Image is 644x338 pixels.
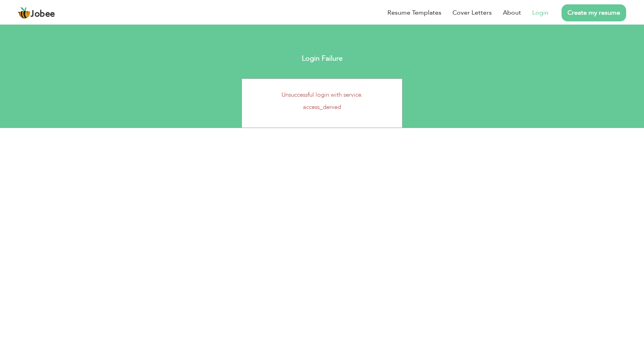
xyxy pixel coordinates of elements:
a: About [503,8,521,17]
img: jobee.io [18,7,31,19]
a: Login [532,8,548,17]
p: Unsuccessful login with service. [248,91,396,99]
a: Cover Letters [452,8,492,17]
a: Jobee [18,7,55,19]
p: access_denied [248,103,396,111]
strong: Login Failure [302,53,343,63]
a: Create my resume [562,4,626,21]
a: Resume Templates [387,8,441,17]
span: Jobee [31,10,55,19]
